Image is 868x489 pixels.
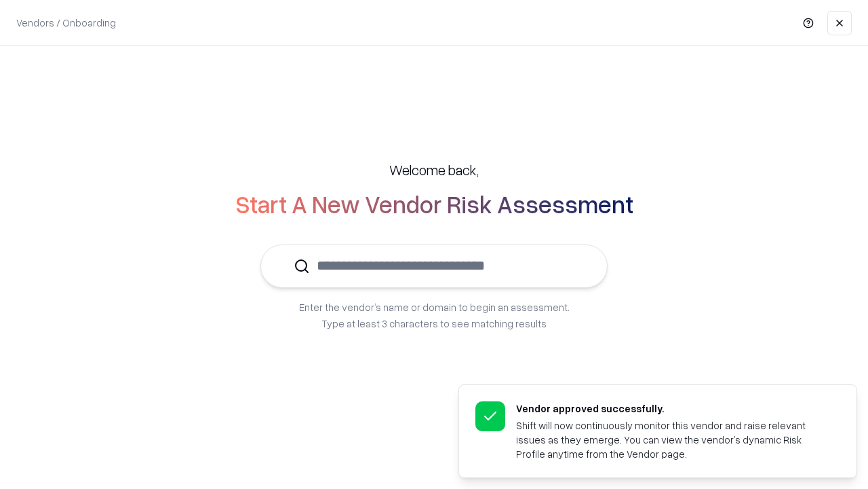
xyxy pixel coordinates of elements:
h5: Welcome back, [389,160,479,179]
h2: Start A New Vendor Risk Assessment [235,190,633,217]
p: Vendors / Onboarding [16,16,116,30]
div: Shift will now continuously monitor this vendor and raise relevant issues as they emerge. You can... [516,418,824,461]
div: Vendor approved successfully. [516,401,824,416]
p: Enter the vendor’s name or domain to begin an assessment. Type at least 3 characters to see match... [299,299,570,331]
